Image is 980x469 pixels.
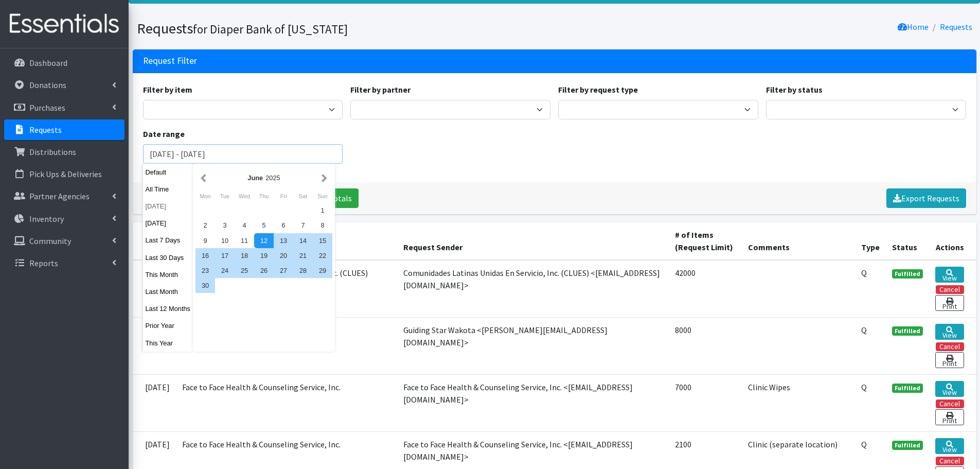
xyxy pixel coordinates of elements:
a: Print [935,352,964,368]
div: 19 [254,248,274,263]
div: Saturday [293,189,313,203]
button: [DATE] [143,199,193,214]
span: Fulfilled [892,384,923,393]
span: Fulfilled [892,441,923,450]
div: 29 [313,263,332,278]
a: Requests [4,119,124,140]
button: Last 7 Days [143,233,193,248]
th: Date [133,222,176,260]
div: 20 [274,248,293,263]
a: View [935,267,964,283]
div: 22 [313,248,332,263]
a: Print [935,295,964,311]
th: Actions [929,222,976,260]
td: 7000 [669,374,742,431]
div: 2 [195,218,215,233]
label: Filter by request type [558,83,638,96]
div: 24 [215,263,235,278]
div: 25 [235,263,254,278]
div: 30 [195,278,215,293]
p: Reports [29,258,58,268]
label: Filter by status [766,83,823,96]
div: 27 [274,263,293,278]
p: Donations [29,80,66,90]
a: Requests [940,22,972,32]
a: Reports [4,253,124,273]
p: Requests [29,125,62,135]
td: Comunidades Latinas Unidas En Servicio, Inc. (CLUES) <[EMAIL_ADDRESS][DOMAIN_NAME]> [397,260,669,318]
a: Inventory [4,209,124,229]
strong: June [247,174,263,182]
td: Face to Face Health & Counseling Service, Inc. [176,374,398,431]
abbr: Quantity [861,325,867,335]
a: Donations [4,75,124,95]
div: 6 [274,218,293,233]
div: Thursday [254,189,274,203]
p: Pick Ups & Deliveries [29,169,102,179]
div: 17 [215,248,235,263]
td: Guiding Star Wakota <[PERSON_NAME][EMAIL_ADDRESS][DOMAIN_NAME]> [397,317,669,374]
a: Distributions [4,142,124,162]
button: Default [143,165,193,180]
td: 8000 [669,317,742,374]
button: Last 30 Days [143,250,193,265]
th: Type [855,222,886,260]
abbr: Quantity [861,382,867,392]
a: Partner Agencies [4,186,124,206]
div: 15 [313,233,332,248]
span: 2025 [265,174,280,182]
label: Filter by partner [350,83,411,96]
button: All Time [143,182,193,197]
div: 21 [293,248,313,263]
img: HumanEssentials [4,7,124,41]
div: Tuesday [215,189,235,203]
div: 5 [254,218,274,233]
button: Cancel [936,399,964,408]
a: Print [935,409,964,425]
td: Face to Face Health & Counseling Service, Inc. <[EMAIL_ADDRESS][DOMAIN_NAME]> [397,374,669,431]
a: View [935,324,964,340]
div: Monday [195,189,215,203]
th: Comments [742,222,855,260]
button: Cancel [936,285,964,294]
td: [DATE] [133,317,176,374]
div: 10 [215,233,235,248]
div: 13 [274,233,293,248]
div: 4 [235,218,254,233]
th: # of Items (Request Limit) [669,222,742,260]
div: 1 [313,203,332,218]
div: 8 [313,218,332,233]
a: Dashboard [4,53,124,73]
p: Partner Agencies [29,191,90,201]
a: Purchases [4,97,124,118]
div: 3 [215,218,235,233]
td: Clinic Wipes [742,374,855,431]
abbr: Quantity [861,268,867,278]
div: 11 [235,233,254,248]
a: Export Requests [886,188,966,208]
input: January 1, 2011 - December 31, 2011 [143,144,343,164]
p: Community [29,236,71,246]
small: for Diaper Bank of [US_STATE] [193,22,348,37]
button: This Month [143,267,193,282]
div: Sunday [313,189,332,203]
a: Home [898,22,929,32]
p: Distributions [29,147,76,157]
a: Pick Ups & Deliveries [4,164,124,184]
p: Purchases [29,102,65,113]
label: Date range [143,128,185,140]
button: [DATE] [143,216,193,231]
div: 7 [293,218,313,233]
a: View [935,381,964,397]
label: Filter by item [143,83,192,96]
p: Inventory [29,214,64,224]
h1: Requests [137,20,551,38]
div: 23 [195,263,215,278]
div: 14 [293,233,313,248]
div: Wednesday [235,189,254,203]
div: 18 [235,248,254,263]
button: Cancel [936,457,964,465]
p: Dashboard [29,58,67,68]
td: 42000 [669,260,742,318]
div: Friday [274,189,293,203]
